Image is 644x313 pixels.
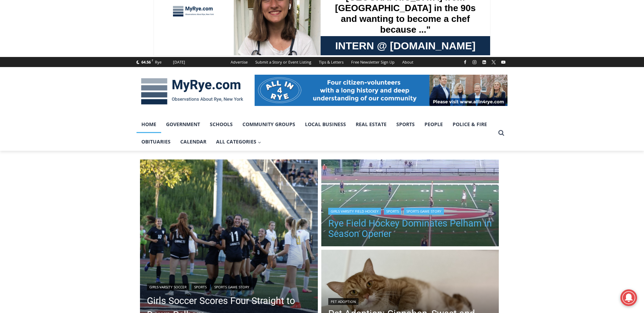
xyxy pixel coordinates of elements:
[300,116,351,133] a: Local Business
[175,0,328,67] div: "The first chef I interviewed talked about coming to [GEOGRAPHIC_DATA] from [GEOGRAPHIC_DATA] in ...
[255,75,507,106] img: All in for Rye
[175,133,211,150] a: Calendar
[173,59,185,65] div: [DATE]
[152,58,153,62] span: F
[137,73,248,109] img: MyRye.com
[212,283,252,290] a: Sports Game Story
[404,208,444,215] a: Sports Game Story
[251,57,315,67] a: Submit a Story or Event Listing
[420,116,448,133] a: People
[391,116,420,133] a: Sports
[315,57,347,67] a: Tips & Letters
[461,58,469,66] a: Facebook
[205,116,238,133] a: Schools
[211,133,266,150] button: Child menu of All Categories
[137,133,175,150] a: Obituaries
[328,298,358,305] a: Pet Adoption
[147,283,189,290] a: Girls Varsity Soccer
[227,57,417,67] nav: Secondary Navigation
[470,58,479,66] a: Instagram
[155,59,162,65] div: Rye
[495,127,507,139] button: View Search Form
[137,116,161,133] a: Home
[182,69,322,85] span: Intern @ [DOMAIN_NAME]
[72,43,102,83] div: "clearly one of the favorites in the [GEOGRAPHIC_DATA] neighborhood"
[227,57,251,67] a: Advertise
[2,72,68,98] span: Open Tues. - Sun. [PHONE_NUMBER]
[141,59,151,65] span: 64.56
[480,58,488,66] a: Linkedin
[347,57,398,67] a: Free Newsletter Sign Up
[398,57,417,67] a: About
[321,159,499,248] img: (PHOTO: The Rye Girls Field Hockey Team defeated Pelham 3-0 on Tuesday to move to 3-0 in 2024.)
[328,206,492,215] div: | |
[137,116,495,151] nav: Primary Navigation
[328,218,492,239] a: Rye Field Hockey Dominates Pelham in Season Opener
[0,70,70,87] a: Open Tues. - Sun. [PHONE_NUMBER]
[321,159,499,248] a: Read More Rye Field Hockey Dominates Pelham in Season Opener
[489,58,498,66] a: X
[351,116,391,133] a: Real Estate
[448,116,492,133] a: Police & Fire
[499,58,507,66] a: YouTube
[238,116,300,133] a: Community Groups
[161,116,205,133] a: Government
[328,208,381,215] a: Girls Varsity Field Hockey
[147,282,311,290] div: | |
[384,208,401,215] a: Sports
[167,67,337,87] a: Intern @ [DOMAIN_NAME]
[192,283,209,290] a: Sports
